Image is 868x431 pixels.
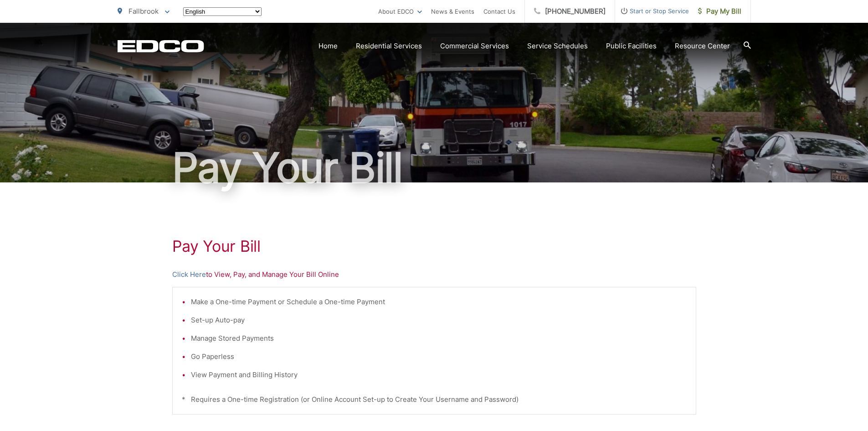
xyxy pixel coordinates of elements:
[191,333,687,344] li: Manage Stored Payments
[356,41,422,52] a: Residential Services
[378,6,422,17] a: About EDCO
[172,237,696,255] h1: Pay Your Bill
[191,369,687,380] li: View Payment and Billing History
[118,40,204,52] a: EDCD logo. Return to the homepage.
[483,6,515,17] a: Contact Us
[698,6,741,17] span: Pay My Bill
[431,6,474,17] a: News & Events
[191,315,687,326] li: Set-up Auto-pay
[675,41,730,52] a: Resource Center
[606,41,657,52] a: Public Facilities
[118,145,751,191] h1: Pay Your Bill
[318,41,338,52] a: Home
[527,41,588,52] a: Service Schedules
[191,351,687,362] li: Go Paperless
[172,269,696,280] p: to View, Pay, and Manage Your Bill Online
[182,394,687,405] p: * Requires a One-time Registration (or Online Account Set-up to Create Your Username and Password)
[191,296,687,307] li: Make a One-time Payment or Schedule a One-time Payment
[172,269,206,280] a: Click Here
[128,7,159,16] span: Fallbrook
[440,41,509,52] a: Commercial Services
[183,7,262,16] select: Select a language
